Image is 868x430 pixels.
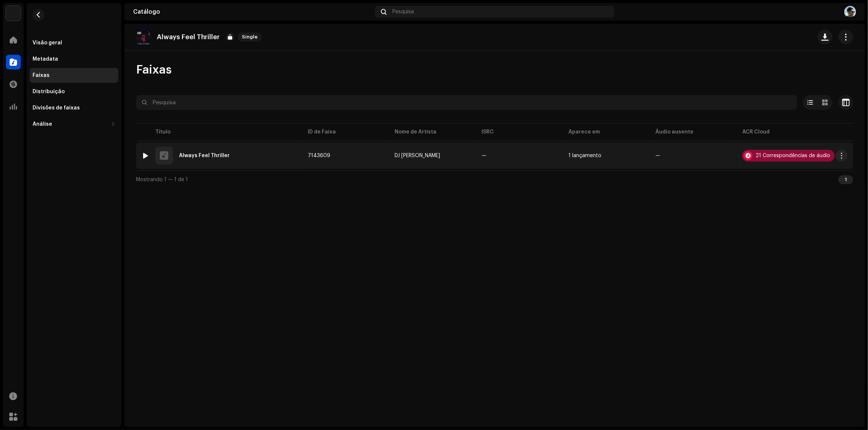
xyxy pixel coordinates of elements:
div: 1 lançamento [568,153,601,158]
div: 21 Correspondências de áudio [756,153,830,158]
div: Distribuição [33,89,65,95]
div: Análise [33,121,52,127]
div: Visão geral [33,40,62,46]
div: Faixas [33,72,50,78]
re-a-table-badge: — [655,153,730,158]
span: 1 lançamento [568,153,644,158]
div: Catálogo [133,9,372,15]
span: Faixas [136,62,172,77]
div: Metadata [33,56,58,62]
img: 1710b61e-6121-4e79-a126-bcb8d8a2a180 [6,6,21,21]
div: Always Feel Thriller [179,153,230,158]
span: 7143609 [308,153,330,158]
p: Always Feel Thriller [157,33,220,41]
span: Mostrando 1 — 1 de 1 [136,177,188,182]
re-m-nav-item: Distribuição [30,84,118,99]
div: 1 [838,175,853,184]
span: Single [237,33,262,41]
img: ed2cddfa-1e51-4e03-846f-a2cef7c48efb [136,30,151,44]
input: Pesquisa [136,95,797,110]
re-m-nav-item: Faixas [30,68,118,83]
div: — [482,153,486,158]
re-m-nav-item: Metadata [30,52,118,67]
span: Pesquisa [392,9,414,15]
re-m-nav-dropdown: Análise [30,117,118,132]
div: Divisões de faixas [33,105,80,111]
span: DJ Antony Achkar [395,153,470,158]
img: 9c21d7f7-2eb9-4602-9d2e-ce11288c9e5d [844,6,856,18]
div: DJ [PERSON_NAME] [395,153,440,158]
re-m-nav-item: Divisões de faixas [30,101,118,115]
re-m-nav-item: Visão geral [30,35,118,50]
